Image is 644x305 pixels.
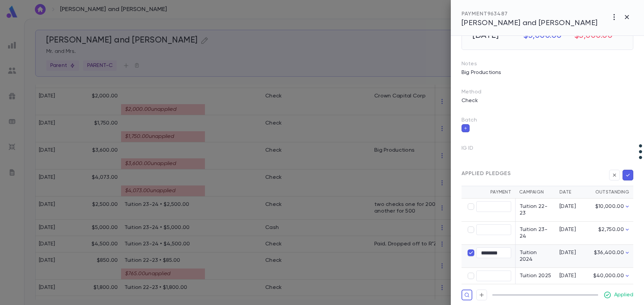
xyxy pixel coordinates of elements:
[589,245,633,268] td: $36,400.00
[462,19,598,27] span: [PERSON_NAME] and [PERSON_NAME]
[589,268,633,284] td: $40,000.00
[555,186,589,199] th: Date
[469,29,521,43] h5: [DATE]
[462,11,598,17] div: PAYMENT 963487
[589,186,633,199] th: Outstanding
[559,226,585,233] div: [DATE]
[614,292,633,298] p: Applied
[589,222,633,245] td: $2,750.00
[519,29,571,43] h5: $3,600.00
[515,222,555,245] td: Tuition 23-24
[515,186,555,199] th: Campaign
[559,249,585,256] div: [DATE]
[574,29,622,43] h5: $3,600.00
[515,245,555,268] td: Tuition 2024
[462,170,511,177] span: Applied Pledges
[559,273,585,279] div: [DATE]
[462,117,633,124] p: Batch
[515,199,555,222] td: Tuition 22-23
[462,89,495,95] p: Method
[589,199,633,222] td: $10,000.00
[462,186,515,199] th: Payment
[462,143,484,156] p: IG ID
[458,67,633,78] div: Big Productions
[559,203,585,210] div: [DATE]
[458,95,482,106] p: Check
[515,268,555,284] td: Tuition 2025
[462,61,633,67] p: Notes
